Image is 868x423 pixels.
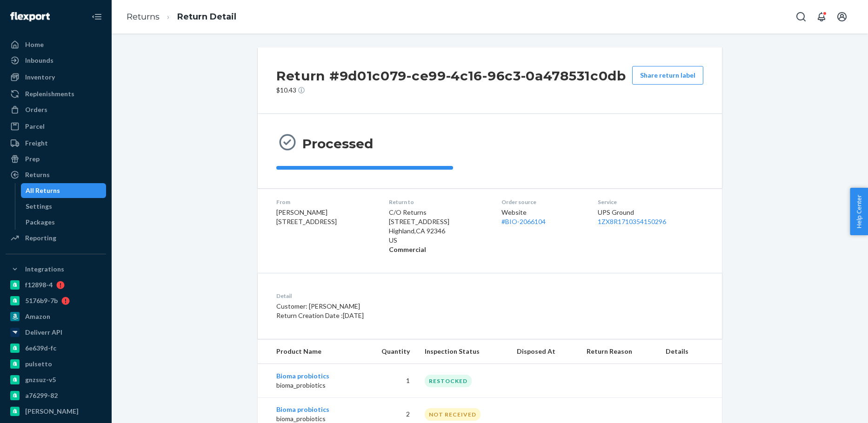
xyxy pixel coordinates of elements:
[6,231,106,245] a: Reporting
[21,199,107,214] a: Settings
[276,66,626,86] h2: Return #9d01c079-ce99-4c16-96c3-0a478531c0db
[25,170,50,179] div: Returns
[26,202,52,211] div: Settings
[26,186,60,195] div: All Returns
[25,89,74,99] div: Replenishments
[361,364,417,398] td: 1
[361,339,417,364] th: Quantity
[850,188,868,235] button: Help Center
[501,218,546,225] a: #BIO-2066104
[509,339,579,364] th: Disposed At
[6,388,106,403] a: a76299-82
[25,328,62,337] div: Deliverr API
[25,296,58,305] div: 5176b9-7b
[276,405,329,413] a: Bioma probiotics
[6,86,106,101] a: Replenishments
[658,339,722,364] th: Details
[25,407,79,416] div: [PERSON_NAME]
[417,339,509,364] th: Inspection Status
[6,278,106,292] a: f12898-4
[25,375,56,384] div: gnzsuz-v5
[6,341,106,356] a: 6e639d-fc
[6,262,106,277] button: Integrations
[598,208,634,216] span: UPS Ground
[812,7,831,26] button: Open notifications
[579,339,658,364] th: Return Reason
[6,152,106,166] a: Prep
[6,325,106,340] a: Deliverr API
[6,119,106,134] a: Parcel
[25,312,50,321] div: Amazon
[25,139,48,148] div: Freight
[25,73,55,82] div: Inventory
[21,215,107,230] a: Packages
[10,12,50,21] img: Flexport logo
[6,167,106,182] a: Returns
[276,198,374,206] dt: From
[276,302,534,311] p: Customer: [PERSON_NAME]
[25,154,40,164] div: Prep
[302,135,373,152] h3: Processed
[276,381,354,390] p: bioma_probiotics
[25,105,47,114] div: Orders
[6,70,106,85] a: Inventory
[119,3,244,31] ol: breadcrumbs
[389,198,487,206] dt: Return to
[6,404,106,419] a: [PERSON_NAME]
[177,12,236,22] a: Return Detail
[6,53,106,68] a: Inbounds
[276,372,329,380] a: Bioma probiotics
[25,264,64,274] div: Integrations
[25,391,58,400] div: a76299-82
[258,339,361,364] th: Product Name
[26,218,55,227] div: Packages
[6,293,106,308] a: 5176b9-7b
[389,226,487,236] p: Highland , CA 92346
[501,208,583,226] div: Website
[389,217,487,226] p: [STREET_ADDRESS]
[792,7,810,26] button: Open Search Box
[25,122,45,131] div: Parcel
[276,311,534,320] p: Return Creation Date : [DATE]
[6,372,106,387] a: gnzsuz-v5
[276,86,626,95] p: $10.43
[276,292,534,300] dt: Detail
[25,233,56,243] div: Reporting
[25,40,44,49] div: Home
[598,198,703,206] dt: Service
[6,309,106,324] a: Amazon
[632,66,703,85] button: Share return label
[598,218,666,225] a: 1ZX8R1710354150296
[833,7,851,26] button: Open account menu
[389,236,487,245] p: US
[425,408,481,421] div: NOT RECEIVED
[6,136,106,151] a: Freight
[276,208,337,225] span: [PERSON_NAME] [STREET_ADDRESS]
[87,7,106,26] button: Close Navigation
[501,198,583,206] dt: Order source
[389,208,487,217] p: C/O Returns
[6,357,106,371] a: pulsetto
[6,37,106,52] a: Home
[21,183,107,198] a: All Returns
[127,12,160,22] a: Returns
[25,280,53,290] div: f12898-4
[25,359,52,369] div: pulsetto
[25,56,53,65] div: Inbounds
[425,375,472,387] div: RESTOCKED
[6,102,106,117] a: Orders
[25,344,56,353] div: 6e639d-fc
[389,245,426,253] strong: Commercial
